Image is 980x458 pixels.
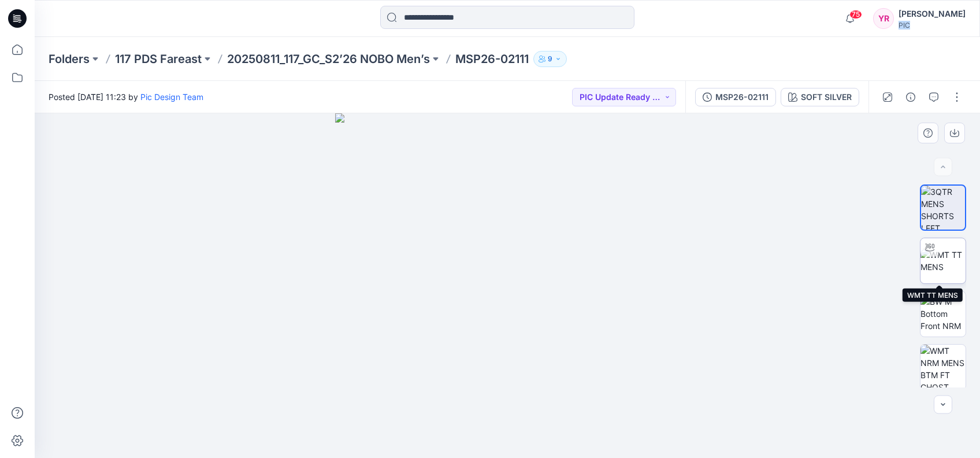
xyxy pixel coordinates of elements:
[920,249,966,273] img: WMT TT MENS
[899,21,966,29] div: PIC
[899,7,966,21] div: [PERSON_NAME]
[873,8,894,29] div: YR
[715,91,769,104] div: MSP26-02111
[140,92,203,102] a: Pic Design Team
[115,51,202,67] a: 117 PDS Fareast
[849,10,862,19] span: 75
[455,51,529,67] p: MSP26-02111
[801,91,852,104] div: SOFT SILVER
[227,51,430,67] a: 20250811_117_GC_S2’26 NOBO Men’s
[781,88,859,106] button: SOFT SILVER
[533,51,567,67] button: 9
[920,296,966,332] img: BW M Bottom Front NRM
[49,91,203,103] span: Posted [DATE] 11:23 by
[695,88,776,106] button: MSP26-02111
[921,186,965,230] img: 3QTR MENS SHORTS LEFT
[335,113,680,458] img: eyJhbGciOiJIUzI1NiIsImtpZCI6IjAiLCJzbHQiOiJzZXMiLCJ0eXAiOiJKV1QifQ.eyJkYXRhIjp7InR5cGUiOiJzdG9yYW...
[920,345,966,390] img: WMT NRM MENS BTM FT GHOST
[49,51,90,67] a: Folders
[548,53,552,65] p: 9
[901,88,920,106] button: Details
